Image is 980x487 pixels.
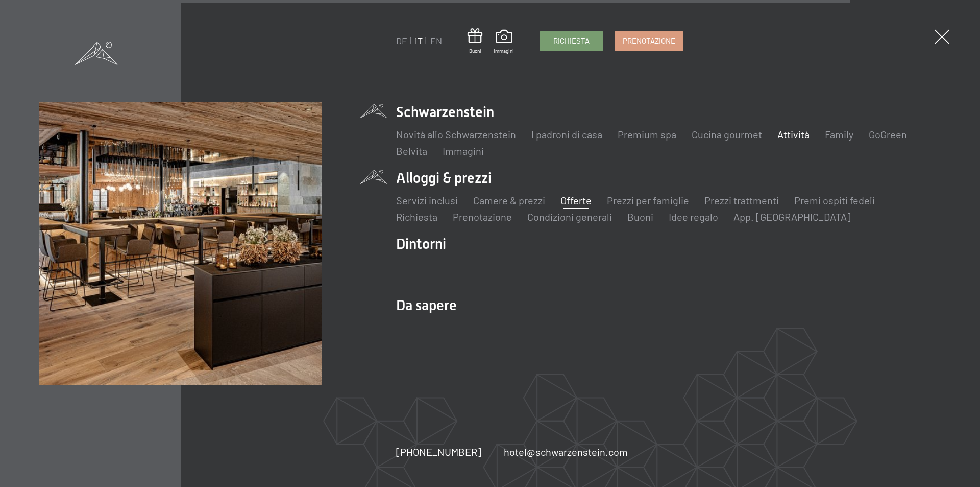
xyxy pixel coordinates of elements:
a: Novità allo Schwarzenstein [396,128,516,141]
a: Servizi inclusi [396,194,458,206]
a: hotel@schwarzenstein.com [504,445,628,459]
a: Richiesta [540,31,603,51]
a: I padroni di casa [531,128,602,141]
a: Immagini [494,30,514,54]
a: Premium spa [618,128,676,141]
a: Prenotazione [453,211,512,223]
a: Prenotazione [615,31,683,51]
a: Attività [777,128,810,141]
a: GoGreen [869,128,907,141]
a: App. [GEOGRAPHIC_DATA] [733,211,851,223]
a: Immagini [443,145,484,157]
span: Buoni [468,47,482,54]
a: IT [415,35,423,47]
a: Richiesta [396,211,437,223]
a: Prezzi trattmenti [704,194,779,206]
a: Family [825,128,853,141]
a: Offerte [560,194,592,206]
a: Idee regalo [669,211,718,223]
a: Cucina gourmet [692,128,762,141]
a: Camere & prezzi [473,194,545,206]
span: [PHONE_NUMBER] [396,446,481,458]
span: Immagini [494,47,514,54]
a: Premi ospiti fedeli [794,194,875,206]
a: Buoni [468,28,482,54]
a: EN [430,35,442,47]
a: [PHONE_NUMBER] [396,445,481,459]
a: Belvita [396,145,427,157]
a: Prezzi per famiglie [607,194,689,206]
a: Buoni [627,211,653,223]
a: DE [396,35,407,47]
a: Condizioni generali [527,211,612,223]
span: Prenotazione [623,36,675,47]
span: Richiesta [553,36,590,47]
